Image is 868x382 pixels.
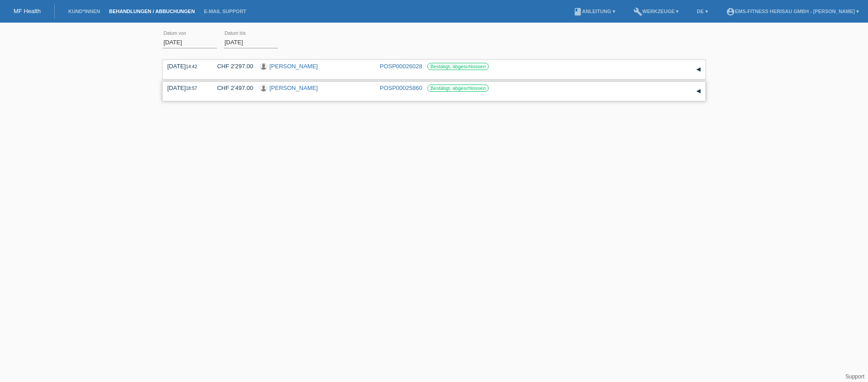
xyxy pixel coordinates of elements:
label: Bestätigt, abgeschlossen [427,85,489,92]
a: bookAnleitung ▾ [569,9,620,14]
span: 14:42 [186,64,197,69]
a: POSP00026028 [380,63,422,70]
div: [DATE] [167,85,203,91]
div: [DATE] [167,63,203,70]
a: POSP00025860 [380,85,422,91]
label: Bestätigt, abgeschlossen [427,63,489,70]
i: build [633,7,642,16]
a: Kund*innen [64,9,104,14]
a: buildWerkzeuge ▾ [629,9,684,14]
a: Behandlungen / Abbuchungen [104,9,199,14]
a: Support [845,373,864,380]
i: account_circle [726,7,735,16]
a: E-Mail Support [199,9,251,14]
div: CHF 2'497.00 [210,85,253,91]
div: CHF 2'297.00 [210,63,253,70]
a: account_circleEMS-Fitness Herisau GmbH - [PERSON_NAME] ▾ [722,9,863,14]
div: auf-/zuklappen [692,85,705,98]
span: 18:57 [186,86,197,91]
a: DE ▾ [692,9,712,14]
a: MF Health [14,8,41,14]
div: auf-/zuklappen [692,63,705,76]
a: [PERSON_NAME] [269,85,318,91]
i: book [573,7,582,16]
a: [PERSON_NAME] [269,63,318,70]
